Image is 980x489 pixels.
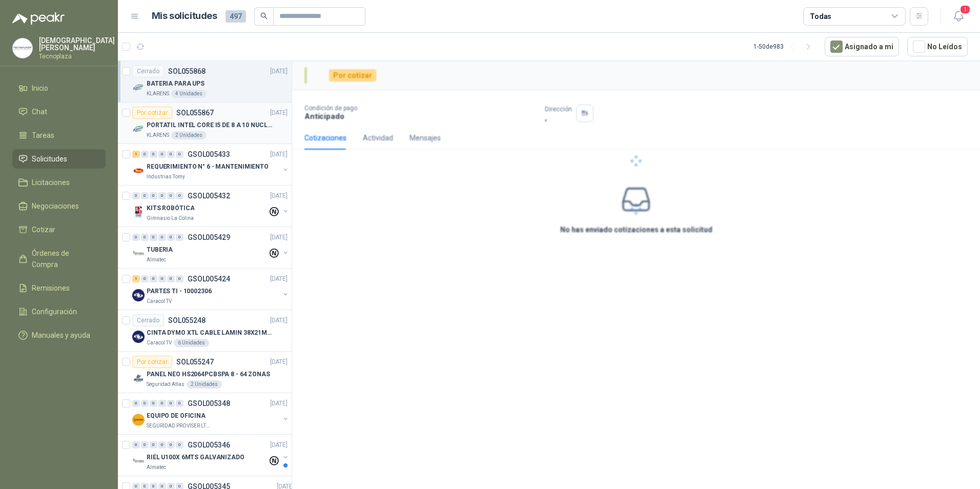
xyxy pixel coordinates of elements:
div: 2 Unidades [187,380,222,389]
div: 0 [158,400,166,407]
p: PARTES TI - 10002306 [147,287,212,296]
img: Company Logo [132,331,145,343]
div: Por cotizar [132,356,172,368]
div: 0 [132,234,140,241]
div: 1 [132,275,140,282]
p: [DATE] [270,399,288,409]
div: 0 [167,275,175,282]
img: Company Logo [132,289,145,301]
button: 1 [949,7,968,26]
p: REQUERIMIENTO N° 6 - MANTENIMIENTO [147,162,269,172]
p: Industrias Tomy [147,173,185,181]
div: 0 [176,400,183,407]
img: Logo peakr [12,12,65,25]
div: 0 [167,151,175,158]
div: 0 [141,275,149,282]
div: 0 [150,192,157,199]
div: 6 Unidades [174,339,209,347]
button: Asignado a mi [825,37,899,56]
div: 0 [158,441,166,449]
p: [DATE] [270,191,288,201]
div: 0 [141,441,149,449]
p: Caracol TV [147,297,172,305]
img: Company Logo [132,206,145,218]
p: GSOL005424 [188,275,230,282]
span: Remisiones [32,282,70,294]
span: Chat [32,106,47,117]
img: Company Logo [13,38,32,58]
a: Solicitudes [12,149,106,169]
a: 0 0 0 0 0 0 GSOL005346[DATE] Company LogoRIEL U100X 6MTS GALVANIZADOAlmatec [132,439,290,472]
p: [DATE] [270,233,288,242]
div: 0 [158,151,166,158]
div: 0 [132,441,140,449]
p: TUBERIA [147,245,173,255]
p: KITS ROBÓTICA [147,203,194,213]
div: 0 [141,234,149,241]
p: [DATE] [270,357,288,367]
img: Company Logo [132,414,145,426]
a: CerradoSOL055868[DATE] Company LogoBATERIA PARA UPSKLARENS4 Unidades [118,61,292,103]
div: Cerrado [132,65,164,77]
p: Almatec [147,256,166,264]
a: 1 0 0 0 0 0 GSOL005424[DATE] Company LogoPARTES TI - 10002306Caracol TV [132,273,290,305]
span: 1 [959,5,971,14]
p: [DATE] [270,67,288,76]
div: Por cotizar [132,107,172,119]
div: 0 [132,400,140,407]
div: 0 [176,234,183,241]
a: Por cotizarSOL055867[DATE] Company LogoPORTATIL INTEL CORE I5 DE 8 A 10 NUCLEOSKLARENS2 Unidades [118,103,292,144]
div: 0 [158,192,166,199]
div: Cerrado [132,314,164,327]
span: search [260,12,268,19]
div: 0 [176,151,183,158]
img: Company Logo [132,248,145,260]
p: GSOL005346 [188,441,230,449]
div: 2 Unidades [171,131,207,139]
span: Negociaciones [32,200,79,212]
div: 0 [150,441,157,449]
div: 0 [167,234,175,241]
div: 0 [150,400,157,407]
a: 0 0 0 0 0 0 GSOL005429[DATE] Company LogoTUBERIAAlmatec [132,231,290,264]
span: Configuración [32,306,77,317]
p: KLARENS [147,90,169,98]
p: [DEMOGRAPHIC_DATA] [PERSON_NAME] [39,37,115,51]
a: Por cotizarSOL055247[DATE] Company LogoPANEL NEO HS2064PCBSPA 8 - 64 ZONASSeguridad Atlas2 Unidades [118,352,292,393]
p: SOL055248 [168,317,206,324]
p: [DATE] [270,316,288,325]
div: 0 [150,234,157,241]
img: Company Logo [132,455,145,467]
p: Caracol TV [147,339,172,347]
div: 4 Unidades [171,90,207,98]
div: 0 [141,400,149,407]
a: Tareas [12,126,106,145]
a: Remisiones [12,278,106,298]
div: 1 [132,151,140,158]
a: 0 0 0 0 0 0 GSOL005348[DATE] Company LogoEQUIPO DE OFICINASEGURIDAD PROVISER LTDA [132,397,290,430]
div: 0 [141,192,149,199]
p: RIEL U100X 6MTS GALVANIZADO [147,453,244,462]
span: Tareas [32,130,54,141]
p: GSOL005429 [188,234,230,241]
img: Company Logo [132,81,145,94]
p: SOL055868 [168,68,206,75]
div: 0 [132,192,140,199]
span: Licitaciones [32,177,70,188]
div: 0 [176,441,183,449]
div: 0 [141,151,149,158]
p: [DATE] [270,440,288,450]
h1: Mis solicitudes [152,9,217,24]
p: KLARENS [147,131,169,139]
p: [DATE] [270,108,288,118]
img: Company Logo [132,372,145,384]
a: Configuración [12,302,106,321]
div: 0 [167,192,175,199]
a: Órdenes de Compra [12,243,106,274]
span: Inicio [32,83,48,94]
p: Gimnasio La Colina [147,214,194,222]
div: 0 [176,192,183,199]
div: 0 [158,275,166,282]
p: Almatec [147,463,166,472]
span: Órdenes de Compra [32,248,96,270]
